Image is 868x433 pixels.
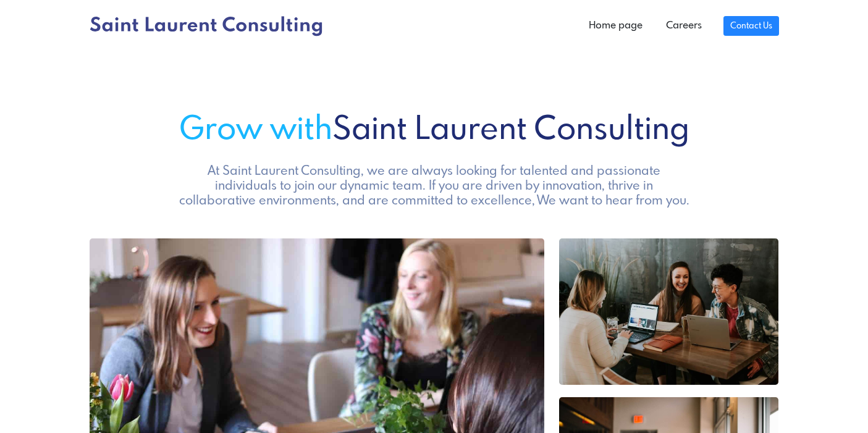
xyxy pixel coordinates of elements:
[723,16,778,36] a: Contact Us
[90,112,779,149] h1: Saint Laurent Consulting
[577,14,654,38] a: Home page
[175,164,693,209] h5: At Saint Laurent Consulting, we are always looking for talented and passionate individuals to joi...
[654,14,714,38] a: Careers
[179,114,332,146] span: Grow with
